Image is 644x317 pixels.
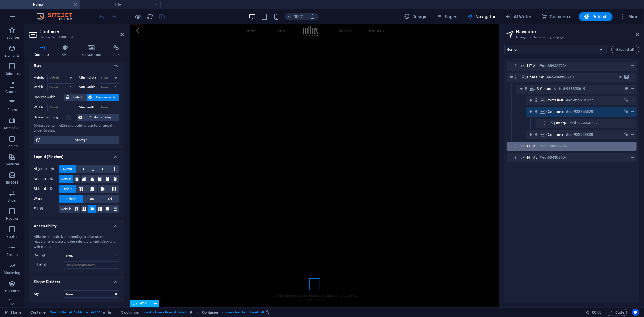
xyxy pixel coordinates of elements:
[611,45,639,54] button: Expand all
[34,292,42,296] span: Style
[83,195,101,203] button: On
[108,45,124,57] h4: Link
[108,311,111,314] i: This element contains a background
[3,289,21,293] p: Collections
[79,76,100,79] label: Min. height
[30,309,47,316] span: Click to select. Double-click to edit
[50,309,100,316] span: . TombolMuncul .BtnMuncul .vh-100
[623,108,630,115] button: link
[546,98,564,103] span: Container
[43,136,117,144] span: Edit design
[527,75,544,80] span: Container
[34,185,59,193] label: Side axis
[29,150,124,161] h4: Layout (Flexbox)
[436,14,457,20] span: Pages
[546,109,564,114] span: Container
[59,185,76,193] button: Default
[77,45,108,57] h4: Background
[63,165,72,173] span: Default
[558,85,585,92] h6: #ed-933855619
[539,12,574,21] button: Commerce
[623,97,630,104] button: link
[537,86,556,91] span: 3 columns
[34,235,119,250] div: ARIA helps assistive technologies (like screen readers) to understand the role, state, and behavi...
[34,76,47,79] label: Height
[29,219,124,230] h4: Accessibility
[527,155,537,160] span: HTML
[121,309,139,316] span: Click to select. Double-click to edit
[503,12,534,21] button: AI Writer
[623,85,630,92] button: preset
[34,94,64,101] label: Content width
[617,48,634,51] span: Expand all
[4,35,20,40] p: Favorites
[59,195,83,203] button: Default
[238,5,254,9] a: About Us
[6,216,18,221] p: Header
[285,13,306,20] button: 100%
[404,14,427,20] span: Design
[266,311,270,314] i: This element is linked
[59,165,76,173] button: Default
[630,85,636,92] button: context-menu
[467,14,496,20] span: Navigator
[30,309,270,316] nav: breadcrumb
[34,106,47,109] label: Width
[505,14,532,20] span: AI Writer
[147,13,154,20] i: Reload page
[547,74,574,81] h6: #ed-889328718
[4,126,21,130] p: Accordion
[34,165,59,173] label: Alignment
[465,12,498,21] button: Navigator
[190,311,193,314] i: This element is a customizable preset
[527,108,534,115] button: toggle-expand
[103,311,105,314] i: Element contains an animation
[115,5,126,9] a: Home
[5,309,21,316] a: Click to cancel selection. Double-click to open Pages
[620,14,639,20] span: More
[7,107,17,112] p: Boxes
[527,97,534,104] button: toggle-expand
[5,162,19,167] p: Features
[64,261,119,269] input: Use a descriptive name
[566,97,593,104] h6: #ed-933934377
[310,14,315,19] i: On resize automatically adjust zoom level to fit chosen device.
[584,14,608,20] span: Publish
[57,45,77,57] h4: Style
[59,175,73,183] button: Default
[146,13,154,20] button: reload
[34,251,47,259] span: Role
[40,29,124,34] h2: Container
[402,12,429,21] div: Design (Ctrl+Alt+Y)
[540,154,567,161] h6: #ed-934105704
[34,136,119,144] button: Edit design
[617,12,641,21] button: More
[206,5,220,9] a: Projects
[540,62,567,69] h6: #ed-889328724
[630,120,636,127] button: context-menu
[142,309,187,316] span: . preset-columns-three-v2-default
[527,144,537,149] span: HTML
[592,309,601,316] span: 00 00
[101,195,119,203] button: Off
[546,132,564,137] span: Container
[294,13,304,20] h6: 100%
[579,12,613,21] button: Publish
[508,74,515,81] button: toggle-expand
[61,205,71,213] span: Default
[221,309,264,316] span: . columns-box .logo-thumbnail
[630,62,636,69] button: context-menu
[516,34,627,40] h3: Manage the elements on your pages
[609,309,624,316] span: Code
[527,131,534,138] button: toggle-expand
[79,106,100,109] label: Min. width
[71,94,85,101] span: Default
[5,89,19,94] p: Content
[566,131,593,138] h6: #ed-933923838
[34,261,64,269] label: Label
[77,114,119,121] button: Custom spacing
[134,13,142,20] button: Click here to leave preview mode and continue editing
[630,97,636,104] button: context-menu
[108,195,112,203] span: Off
[29,45,57,57] h4: Container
